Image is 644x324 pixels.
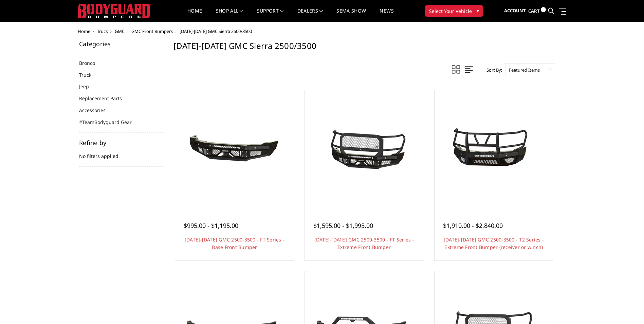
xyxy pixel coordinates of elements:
span: $1,595.00 - $1,995.00 [313,221,373,230]
a: GMC [115,28,125,34]
a: Dealers [297,8,323,22]
span: [DATE]-[DATE] GMC Sierra 2500/3500 [180,28,252,34]
a: [DATE]-[DATE] GMC 2500-3500 - FT Series - Extreme Front Bumper [314,236,414,250]
span: $1,910.00 - $2,840.00 [443,221,503,230]
button: Select Your Vehicle [425,5,483,17]
label: Sort By: [483,65,502,75]
a: 2024-2025 GMC 2500-3500 - FT Series - Base Front Bumper 2024-2025 GMC 2500-3500 - FT Series - Bas... [177,92,292,207]
a: [DATE]-[DATE] GMC 2500-3500 - FT Series - Base Front Bumper [185,236,284,250]
div: No filters applied [79,140,163,167]
a: #TeamBodyguard Gear [79,119,140,126]
span: Account [504,7,526,14]
a: Account [504,2,526,20]
a: Cart [528,2,546,20]
h5: Refine by [79,140,163,146]
a: SEMA Show [336,8,366,22]
a: News [380,8,393,22]
a: [DATE]-[DATE] GMC 2500-3500 - T2 Series - Extreme Front Bumper (receiver or winch) [444,236,544,250]
span: ▾ [477,7,479,14]
h1: [DATE]-[DATE] GMC Sierra 2500/3500 [173,41,555,56]
a: Home [187,8,202,22]
a: Accessories [79,107,114,114]
img: BODYGUARD BUMPERS [78,4,151,18]
a: shop all [216,8,243,22]
span: $995.00 - $1,195.00 [184,221,238,230]
a: GMC Front Bumpers [131,28,173,34]
a: 2024-2025 GMC 2500-3500 - FT Series - Extreme Front Bumper 2024-2025 GMC 2500-3500 - FT Series - ... [307,92,422,207]
a: Replacement Parts [79,95,130,102]
span: Cart [528,8,540,14]
a: Jeep [79,83,97,90]
a: Truck [97,28,108,34]
span: Select Your Vehicle [429,7,472,15]
a: 2024-2025 GMC 2500-3500 - T2 Series - Extreme Front Bumper (receiver or winch) 2024-2025 GMC 2500... [436,92,552,207]
a: Bronco [79,59,104,67]
h5: Categories [79,41,163,47]
a: Truck [79,71,100,78]
a: Home [78,28,90,34]
a: Support [257,8,284,22]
